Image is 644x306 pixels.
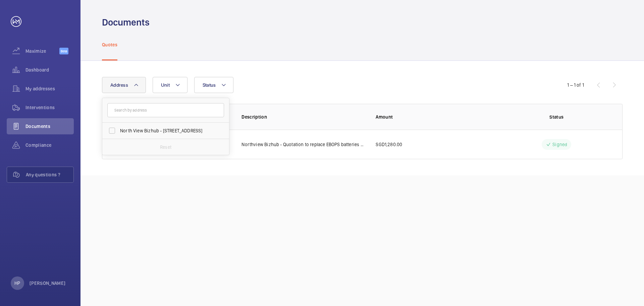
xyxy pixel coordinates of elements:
[25,104,74,111] span: Interventions
[102,16,150,29] h1: Documents
[241,141,365,148] p: Northview Bizhub - Quotation to replace EBOPS batteries for SL1, SL2, FL1 & FL2
[567,82,584,88] div: 1 – 1 of 1
[552,141,567,148] p: Signed
[194,77,234,93] button: Status
[107,103,224,117] input: Search by address
[25,85,74,92] span: My addresses
[376,114,493,120] p: Amount
[504,114,609,120] p: Status
[110,82,128,88] span: Address
[26,171,73,178] span: Any questions ?
[102,41,117,48] p: Quotes
[376,141,402,148] p: SGD1,280.00
[241,114,365,120] p: Description
[59,48,68,54] span: Beta
[160,144,171,150] p: Reset
[161,82,170,88] span: Unit
[25,67,74,73] span: Dashboard
[25,123,74,130] span: Documents
[203,82,216,88] span: Status
[120,127,212,134] span: North View Bizhub - [STREET_ADDRESS]
[25,48,59,54] span: Maximize
[153,77,187,93] button: Unit
[102,77,146,93] button: Address
[30,280,66,287] p: [PERSON_NAME]
[14,280,20,287] p: HP
[25,142,74,148] span: Compliance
